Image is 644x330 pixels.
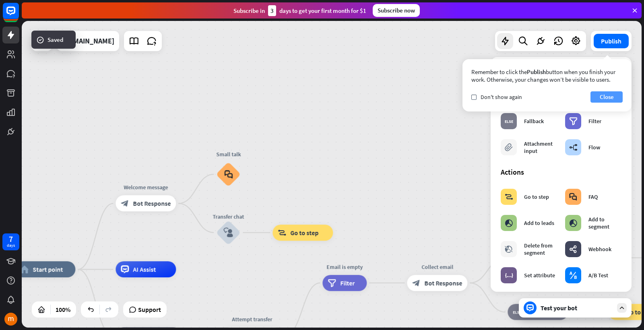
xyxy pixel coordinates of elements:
[505,117,513,125] i: block_fallback
[290,229,318,237] span: Go to step
[569,117,578,125] i: filter
[7,243,15,248] div: days
[278,229,286,237] i: block_goto
[590,91,623,103] button: Close
[524,242,557,256] div: Delete from segment
[121,200,129,208] i: block_bot_response
[2,233,19,250] a: 7 days
[216,315,288,323] div: Attempt transfer
[20,265,29,273] i: home_2
[505,193,513,201] i: block_goto
[316,263,373,271] div: Email is empty
[513,308,521,316] i: block_fallback
[588,245,611,253] div: Webhook
[501,167,621,177] div: Actions
[569,245,577,253] i: webhooks
[138,303,161,316] span: Support
[505,219,513,227] i: block_add_to_segment
[524,219,554,227] div: Add to leads
[401,263,473,271] div: Collect email
[62,31,114,51] div: msi-vow.com
[6,3,31,27] button: Open LiveChat chat widget
[569,219,577,227] i: block_add_to_segment
[588,144,600,151] div: Flow
[35,35,45,45] i: success
[340,279,355,287] span: Filter
[569,143,578,151] i: builder_tree
[505,271,513,279] i: block_set_attribute
[471,68,623,83] div: Remember to click the button when you finish your work. Otherwise, your changes won’t be visible ...
[133,265,156,273] span: AI Assist
[588,118,601,125] div: Filter
[524,272,555,279] div: Set attribute
[9,235,13,243] div: 7
[268,5,276,16] div: 3
[210,150,246,158] div: Small talk
[109,184,182,192] div: Welcome message
[541,304,613,312] div: Test your bot
[505,143,513,151] i: block_attachment
[233,5,366,16] div: Subscribe in days to get your first month for $1
[33,265,63,273] span: Start point
[412,279,420,287] i: block_bot_response
[328,279,336,287] i: filter
[481,93,522,101] span: Don't show again
[373,4,420,17] div: Subscribe now
[223,228,233,237] i: block_user_input
[133,200,171,208] span: Bot Response
[569,193,577,201] i: block_faq
[47,35,63,44] span: Saved
[569,271,577,279] i: block_ab_testing
[224,170,233,179] i: block_faq
[524,118,544,125] div: Fallback
[527,68,546,76] span: Publish
[588,216,621,230] div: Add to segment
[524,140,557,155] div: Attachment input
[588,272,608,279] div: A/B Test
[204,212,252,221] div: Transfer chat
[505,245,513,253] i: block_delete_from_segment
[588,193,598,200] div: FAQ
[53,303,73,316] div: 100%
[524,193,549,200] div: Go to step
[424,279,462,287] span: Bot Response
[594,34,629,48] button: Publish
